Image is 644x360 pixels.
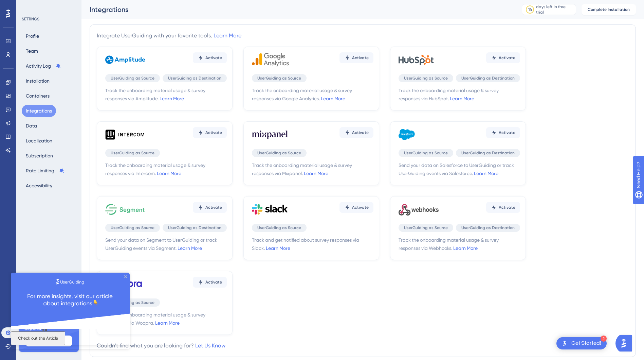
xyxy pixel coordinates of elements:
[352,130,369,135] span: Activate
[22,45,42,57] button: Team
[404,150,448,156] span: UserGuiding as Source
[193,52,227,63] button: Activate
[205,279,222,285] span: Activate
[16,2,42,10] span: Need Help?
[536,4,574,15] div: days left in free trial
[582,4,636,15] button: Complete Installation
[168,225,221,230] span: UserGuiding as Destination
[193,127,227,138] button: Activate
[168,75,221,81] span: UserGuiding as Destination
[461,75,515,81] span: UserGuiding as Destination
[193,202,227,213] button: Activate
[339,127,373,138] button: Activate
[178,245,202,251] a: Learn More
[111,300,154,305] span: UserGuiding as Source
[90,5,505,14] div: Integrations
[399,86,520,103] span: Track the onboarding material usage & survey responses via HubSpot.
[105,311,227,327] span: Track the onboarding material usage & survey responses via Woopra.
[528,7,532,12] div: 14
[22,30,43,42] button: Profile
[486,127,520,138] button: Activate
[304,171,328,176] a: Learn More
[339,202,373,213] button: Activate
[105,236,227,252] span: Send your data on Segment to UserGuiding or track UserGuiding events via Segment.
[571,340,601,347] div: Get Started!
[252,236,373,252] span: Track and get notified about survey responses via Slack.
[474,171,498,176] a: Learn More
[461,150,515,156] span: UserGuiding as Destination
[453,245,478,251] a: Learn More
[155,320,180,326] a: Learn More
[257,75,301,81] span: UserGuiding as Source
[339,52,373,63] button: Activate
[205,55,222,61] span: Activate
[321,96,345,101] a: Learn More
[97,32,241,40] div: Integrate UserGuiding with your favorite tools.
[486,202,520,213] button: Activate
[22,105,56,117] button: Integrations
[22,135,56,147] button: Localization
[404,75,448,81] span: UserGuiding as Source
[111,75,154,81] span: UserGuiding as Source
[205,205,222,210] span: Activate
[113,3,116,5] div: Close Preview
[193,277,227,288] button: Activate
[486,52,520,63] button: Activate
[588,7,630,12] span: Complete Installation
[22,165,69,177] button: Rate Limiting
[450,96,474,101] a: Learn More
[214,32,241,39] a: Learn More
[22,75,54,87] button: Installation
[257,225,301,230] span: UserGuiding as Source
[404,225,448,230] span: UserGuiding as Source
[266,245,290,251] a: Learn More
[111,150,154,156] span: UserGuiding as Source
[399,161,520,177] span: Send your data on Salesforce to UserGuiding or track UserGuiding events via Salesforce.
[105,161,227,177] span: Track the onboarding material usage & survey responses via Intercom.
[97,342,225,350] div: Couldn’t find what you are looking for?
[257,150,301,156] span: UserGuiding as Source
[560,339,569,347] img: launcher-image-alternative-text
[22,16,77,22] div: SETTINGS
[205,130,222,135] span: Activate
[195,342,225,349] a: Let Us Know
[105,86,227,103] span: Track the onboarding material usage & survey responses via Amplitude.
[461,225,515,230] span: UserGuiding as Destination
[252,161,373,177] span: Track the onboarding material usage & survey responses via Mixpanel.
[615,333,636,354] iframe: UserGuiding AI Assistant Launcher
[160,96,184,101] a: Learn More
[601,336,607,342] div: 2
[111,225,154,230] span: UserGuiding as Source
[157,171,181,176] a: Learn More
[22,120,41,132] button: Data
[399,236,520,252] span: Track the onboarding material usage & survey responses via Webhooks.
[252,86,373,103] span: Track the onboarding material usage & survey responses via Google Analytics.
[499,205,515,210] span: Activate
[499,130,515,135] span: Activate
[22,90,54,102] button: Containers
[22,60,65,72] button: Activity Log
[556,337,607,349] div: Open Get Started! checklist, remaining modules: 2
[22,150,57,162] button: Subscription
[352,205,369,210] span: Activate
[22,179,56,192] button: Accessibility
[352,55,369,61] span: Activate
[499,55,515,61] span: Activate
